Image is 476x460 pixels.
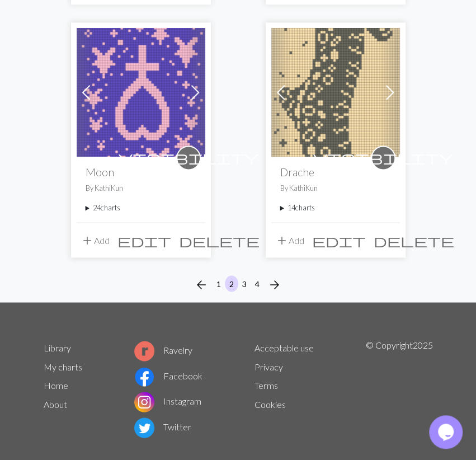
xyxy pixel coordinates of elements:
[268,276,281,292] span: arrow_forward
[81,232,94,248] span: add
[271,28,400,157] img: Drache 1
[312,233,366,247] i: Edit
[195,276,208,292] span: arrow_back
[114,229,175,251] button: Edit
[251,275,264,292] button: 4
[134,421,191,431] a: Twitter
[134,344,192,355] a: Ravelry
[263,275,286,293] button: Next
[179,232,260,248] span: delete
[312,232,366,248] span: edit
[175,229,263,251] button: Delete
[117,233,171,247] i: Edit
[86,183,196,194] p: By KathiKun
[268,278,281,291] i: Next
[134,417,154,438] img: Twitter logo
[271,229,308,251] button: Add
[429,415,465,449] iframe: chat widget
[190,275,213,293] button: Previous
[77,229,114,251] button: Add
[119,147,258,169] i: private
[44,361,82,372] a: My charts
[77,86,205,96] a: ende
[195,278,208,291] i: Previous
[255,379,278,390] a: Terms
[134,367,154,387] img: Facebook logo
[134,392,154,412] img: Instagram logo
[275,232,289,248] span: add
[212,275,225,292] button: 1
[313,149,453,166] span: visibility
[374,232,454,248] span: delete
[370,229,458,251] button: Delete
[225,275,238,292] button: 2
[280,166,391,179] h2: Drache
[271,86,400,96] a: Drache 1
[44,379,68,390] a: Home
[134,395,201,406] a: Instagram
[255,342,314,353] a: Acceptable use
[280,183,391,194] p: By KathiKun
[313,147,453,169] i: private
[280,203,391,213] summary: 14charts
[86,166,196,179] h2: Moon
[366,338,433,440] p: © Copyright 2025
[86,203,196,213] summary: 24charts
[190,275,286,293] nav: Page navigation
[119,149,258,166] span: visibility
[238,275,251,292] button: 3
[134,370,202,381] a: Facebook
[134,341,154,361] img: Ravelry logo
[255,398,286,409] a: Cookies
[255,361,283,372] a: Privacy
[44,398,67,409] a: About
[117,232,171,248] span: edit
[44,342,71,353] a: Library
[308,229,370,251] button: Edit
[77,28,205,157] img: ende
